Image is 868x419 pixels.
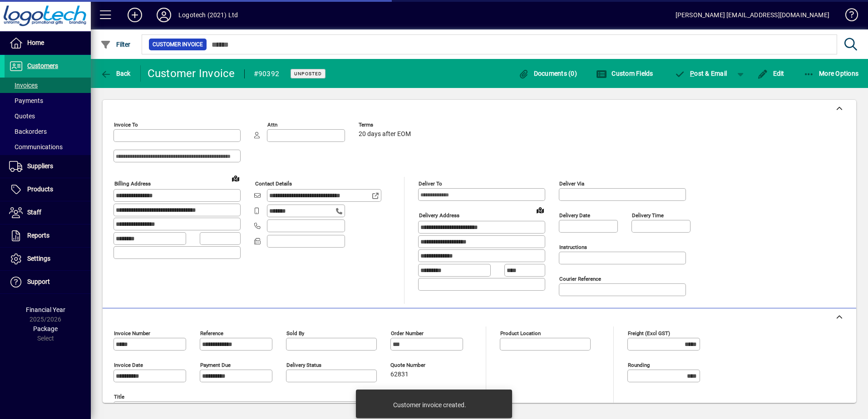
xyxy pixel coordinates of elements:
mat-label: Order number [391,330,424,336]
a: Quotes [5,108,91,124]
app-page-header-button: Back [91,65,141,82]
mat-label: Instructions [559,244,587,250]
mat-label: Invoice date [114,362,143,368]
mat-label: Attn [267,122,277,128]
mat-label: Invoice To [114,122,138,128]
span: Custom Fields [596,70,653,77]
div: #90392 [254,67,280,81]
span: Financial Year [26,306,65,313]
span: Invoices [9,82,38,89]
button: Edit [755,65,787,82]
mat-label: Reference [200,330,223,336]
span: ost & Email [675,70,727,77]
span: Customers [27,62,58,69]
mat-label: Deliver To [419,180,442,187]
div: Customer Invoice [148,66,235,81]
span: Filter [100,41,131,48]
span: Back [100,70,131,77]
span: Support [27,278,50,285]
mat-label: Courier Reference [559,276,601,282]
span: 20 days after EOM [359,131,411,138]
a: Knowledge Base [838,2,857,31]
button: Post & Email [670,65,732,82]
span: More Options [804,70,859,77]
span: P [690,70,694,77]
mat-label: Invoice number [114,330,150,336]
a: Home [5,32,91,54]
div: Customer invoice created. [393,400,466,409]
button: Profile [149,7,178,23]
button: Back [98,65,133,82]
button: More Options [801,65,861,82]
span: Edit [757,70,784,77]
a: View on map [533,203,547,217]
mat-label: Delivery status [286,362,321,368]
span: Reports [27,232,49,239]
span: Terms [359,122,413,128]
span: Package [33,325,58,332]
mat-label: Sold by [286,330,304,336]
span: Documents (0) [518,70,577,77]
span: Communications [9,143,63,151]
a: Payments [5,93,91,108]
span: Settings [27,255,50,262]
span: Payments [9,97,43,104]
div: Logotech (2021) Ltd [178,8,238,22]
a: Communications [5,139,91,155]
a: Backorders [5,124,91,139]
a: Invoices [5,78,91,93]
mat-label: Product location [500,330,541,336]
span: Unposted [294,71,322,77]
span: Backorders [9,128,47,135]
mat-label: Delivery date [559,212,590,219]
a: Suppliers [5,155,91,178]
span: Quote number [390,362,445,368]
span: Staff [27,209,41,216]
a: Products [5,178,91,201]
span: Home [27,39,44,46]
span: Quotes [9,112,35,120]
mat-label: Title [114,394,124,400]
a: Support [5,271,91,293]
mat-label: Payment due [200,362,231,368]
span: 62831 [390,371,409,378]
a: Staff [5,201,91,224]
div: [PERSON_NAME] [EMAIL_ADDRESS][DOMAIN_NAME] [676,8,829,22]
button: Filter [98,36,133,53]
mat-label: Deliver via [559,180,584,187]
a: Reports [5,224,91,247]
span: Customer Invoice [153,40,203,49]
mat-label: Freight (excl GST) [628,330,670,336]
button: Add [120,7,149,23]
a: Settings [5,248,91,270]
button: Documents (0) [516,65,579,82]
span: Products [27,185,53,193]
mat-label: Rounding [628,362,650,368]
button: Custom Fields [594,65,656,82]
span: Suppliers [27,162,53,170]
a: View on map [228,171,243,185]
mat-label: Delivery time [632,212,664,219]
